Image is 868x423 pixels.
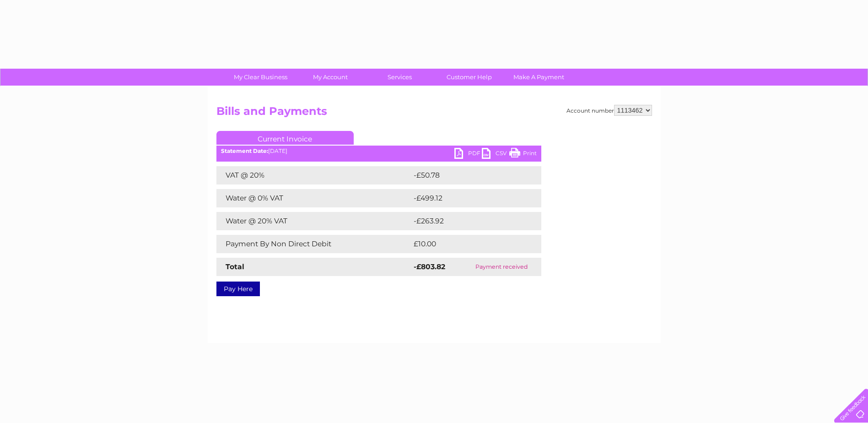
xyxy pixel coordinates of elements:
a: My Account [292,69,368,86]
strong: Total [226,262,244,271]
td: -£499.12 [411,189,526,207]
a: PDF [454,148,482,161]
td: -£50.78 [411,166,524,184]
td: VAT @ 20% [216,166,411,184]
a: My Clear Business [223,69,298,86]
h2: Bills and Payments [216,105,652,122]
b: Statement Date: [221,147,268,154]
a: Make A Payment [501,69,577,86]
a: CSV [482,148,509,161]
td: -£263.92 [411,212,526,230]
td: £10.00 [411,235,523,253]
a: Services [362,69,437,86]
td: Payment received [462,258,541,276]
a: Pay Here [216,282,260,296]
a: Current Invoice [216,131,354,145]
div: [DATE] [216,148,541,154]
td: Water @ 20% VAT [216,212,411,230]
strong: -£803.82 [414,262,445,271]
td: Payment By Non Direct Debit [216,235,411,253]
div: Account number [566,105,652,116]
a: Print [509,148,537,161]
td: Water @ 0% VAT [216,189,411,207]
a: Customer Help [431,69,507,86]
